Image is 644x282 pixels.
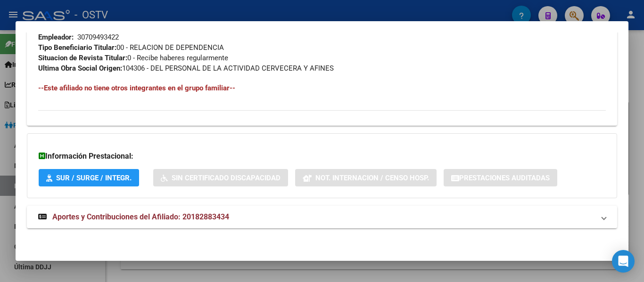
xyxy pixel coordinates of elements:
[315,174,429,182] span: Not. Internacion / Censo Hosp.
[295,169,437,186] button: Not. Internacion / Censo Hosp.
[27,206,617,228] mat-expansion-panel-header: Aportes y Contribuciones del Afiliado: 20182883434
[153,169,288,186] button: Sin Certificado Discapacidad
[38,54,127,62] strong: Situacion de Revista Titular:
[38,83,606,93] h4: --Este afiliado no tiene otros integrantes en el grupo familiar--
[38,33,74,41] strong: Empleador:
[38,43,116,52] strong: Tipo Beneficiario Titular:
[52,212,229,221] span: Aportes y Contribuciones del Afiliado: 20182883434
[38,54,228,62] span: 0 - Recibe haberes regularmente
[39,169,139,186] button: SUR / SURGE / INTEGR.
[39,151,605,162] h3: Información Prestacional:
[459,174,550,182] span: Prestaciones Auditadas
[38,64,334,73] span: 104306 - DEL PERSONAL DE LA ACTIVIDAD CERVECERA Y AFINES
[612,250,635,273] div: Open Intercom Messenger
[77,32,119,42] div: 30709493422
[56,174,132,182] span: SUR / SURGE / INTEGR.
[444,169,557,186] button: Prestaciones Auditadas
[172,174,281,182] span: Sin Certificado Discapacidad
[38,64,122,73] strong: Ultima Obra Social Origen:
[38,43,224,52] span: 00 - RELACION DE DEPENDENCIA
